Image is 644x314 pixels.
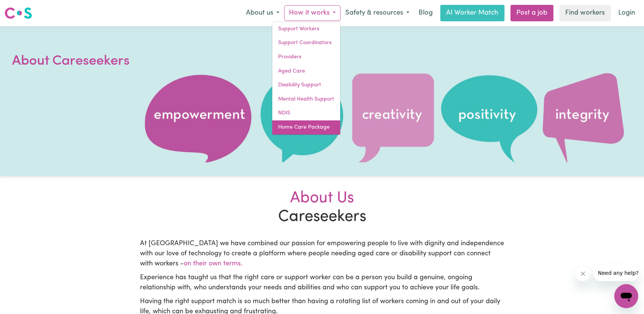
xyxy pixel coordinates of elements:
[140,273,504,293] p: Experience has taught us that the right care or support worker can be a person you build a genuin...
[272,50,340,64] a: Providers
[340,5,414,21] button: Safety & resources
[4,5,45,11] span: Need any help?
[4,6,32,20] img: Careseekers logo
[593,265,638,281] iframe: Message from company
[614,284,638,308] iframe: Button to launch messaging window
[241,5,284,21] button: About us
[414,5,437,21] a: Blog
[140,239,504,269] p: At [GEOGRAPHIC_DATA] we have combined our passion for empowering people to live with dignity and ...
[559,5,611,21] a: Find workers
[440,5,504,21] a: AI Worker Match
[575,266,590,281] iframe: Close message
[510,5,553,21] a: Post a job
[272,36,340,50] a: Support Coordinators
[272,106,340,120] a: NDIS
[272,22,340,135] div: How it works
[136,189,509,227] h2: Careseekers
[272,64,340,78] a: Aged Care
[140,189,504,208] div: About Us
[272,120,340,135] a: Home Care Package
[272,92,340,107] a: Mental Health Support
[614,5,640,21] a: Login
[184,261,243,267] span: on their own terms.
[284,5,340,21] button: How it works
[272,22,340,36] a: Support Workers
[12,52,191,71] h1: About Careseekers
[4,4,32,22] a: Careseekers logo
[272,78,340,92] a: Disability Support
